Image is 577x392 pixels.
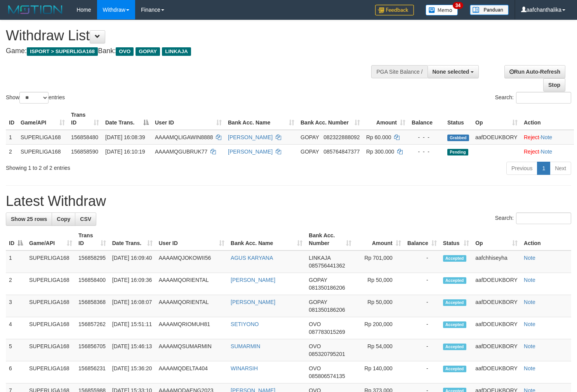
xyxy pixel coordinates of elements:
th: Date Trans.: activate to sort column descending [102,108,152,130]
td: SUPERLIGA168 [26,273,75,295]
a: Note [524,277,535,283]
label: Search: [495,212,571,224]
td: SUPERLIGA168 [26,295,75,317]
span: GOPAY [301,134,319,140]
td: · [521,130,574,145]
td: Rp 54,000 [355,339,404,361]
th: User ID: activate to sort column ascending [152,108,225,130]
th: Bank Acc. Name: activate to sort column ascending [228,228,306,250]
td: 5 [6,339,26,361]
td: - [404,339,440,361]
td: 3 [6,295,26,317]
a: Previous [506,162,537,175]
td: 156856705 [75,339,109,361]
span: 156858480 [71,134,98,140]
td: 156858400 [75,273,109,295]
td: aafDOEUKBORY [472,273,521,295]
td: 156857262 [75,317,109,339]
span: GOPAY [309,299,327,305]
a: Show 25 rows [6,212,52,226]
span: CSV [80,216,91,222]
th: Op: activate to sort column ascending [472,108,521,130]
span: ISPORT > SUPERLIGA168 [27,47,98,56]
a: Note [524,299,535,305]
td: AAAAMQORIENTAL [156,295,228,317]
span: Copy 085320795201 to clipboard [309,351,345,357]
th: Status [444,108,472,130]
th: Action [521,108,574,130]
span: Show 25 rows [11,216,47,222]
button: None selected [428,65,479,78]
td: Rp 701,000 [355,250,404,273]
td: aafchhiseyha [472,250,521,273]
td: 156856231 [75,361,109,383]
a: Copy [52,212,75,226]
td: SUPERLIGA168 [26,361,75,383]
td: 2 [6,273,26,295]
a: [PERSON_NAME] [228,149,273,155]
td: 2 [6,144,17,159]
td: - [404,317,440,339]
td: AAAAMQDELTA404 [156,361,228,383]
span: OVO [309,343,321,349]
td: aafDOEUKBORY [472,339,521,361]
th: Game/API: activate to sort column ascending [17,108,68,130]
span: None selected [433,69,469,75]
img: Button%20Memo.svg [426,5,458,16]
span: Accepted [443,255,466,262]
a: SUMARMIN [231,343,260,349]
span: Accepted [443,299,466,306]
td: Rp 50,000 [355,273,404,295]
span: Accepted [443,277,466,284]
td: · [521,144,574,159]
span: Copy 081350186206 to clipboard [309,307,345,313]
span: Copy 082322888092 to clipboard [323,134,360,140]
span: OVO [309,321,321,327]
th: Date Trans.: activate to sort column ascending [109,228,156,250]
div: - - - [412,148,441,155]
span: 156858590 [71,149,98,155]
div: Showing 1 to 2 of 2 entries [6,161,235,172]
th: User ID: activate to sort column ascending [156,228,228,250]
span: Copy 087783015269 to clipboard [309,329,345,335]
th: Bank Acc. Number: activate to sort column ascending [306,228,355,250]
td: 4 [6,317,26,339]
img: panduan.png [470,5,509,15]
span: Accepted [443,321,466,328]
h1: Latest Withdraw [6,193,571,209]
span: AAAAMQLIGAWIN8888 [155,134,213,140]
td: - [404,273,440,295]
a: AGUS KARYANA [231,255,273,261]
a: 1 [537,162,550,175]
th: Status: activate to sort column ascending [440,228,473,250]
a: Reject [524,149,539,155]
span: Rp 60.000 [366,134,391,140]
td: 6 [6,361,26,383]
td: Rp 140,000 [355,361,404,383]
th: Game/API: activate to sort column ascending [26,228,75,250]
a: Stop [543,78,565,92]
span: GOPAY [309,277,327,283]
a: Reject [524,134,539,140]
td: aafDOEUKBORY [472,130,521,145]
td: - [404,250,440,273]
td: - [404,295,440,317]
td: AAAAMQSUMARMIN [156,339,228,361]
span: [DATE] 16:10:19 [105,149,145,155]
td: Rp 200,000 [355,317,404,339]
span: Copy 085806574135 to clipboard [309,373,345,379]
span: Accepted [443,344,466,350]
span: Copy 085764847377 to clipboard [323,149,360,155]
td: [DATE] 15:51:11 [109,317,156,339]
td: Rp 50,000 [355,295,404,317]
td: 156858295 [75,250,109,273]
a: Note [541,149,553,155]
td: aafDOEUKBORY [472,361,521,383]
th: Bank Acc. Name: activate to sort column ascending [225,108,297,130]
a: [PERSON_NAME] [228,134,273,140]
h1: Withdraw List [6,28,377,43]
td: [DATE] 15:36:20 [109,361,156,383]
input: Search: [516,92,571,104]
label: Search: [495,92,571,104]
td: SUPERLIGA168 [17,130,68,145]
